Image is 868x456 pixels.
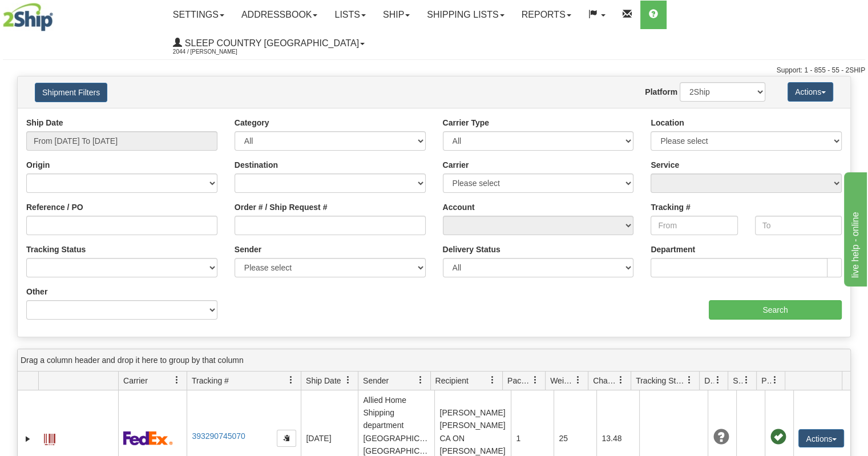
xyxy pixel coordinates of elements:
[3,3,53,31] img: logo2044.jpg
[411,370,430,390] a: Sender filter column settings
[123,431,173,445] img: 2 - FedEx Express®
[26,117,63,128] label: Ship Date
[550,375,574,386] span: Weight
[568,370,588,390] a: Weight filter column settings
[645,86,677,98] label: Platform
[651,117,684,128] label: Location
[770,429,786,445] span: Pickup Successfully created
[651,216,737,235] input: From
[235,159,278,171] label: Destination
[761,375,771,386] span: Pickup Status
[26,159,50,171] label: Origin
[235,117,269,128] label: Category
[326,1,374,29] a: Lists
[374,1,418,29] a: Ship
[338,370,358,390] a: Ship Date filter column settings
[483,370,502,390] a: Recipient filter column settings
[18,349,850,372] div: grid grouping header
[636,375,685,386] span: Tracking Status
[737,370,756,390] a: Shipment Issues filter column settings
[765,370,785,390] a: Pickup Status filter column settings
[435,375,469,386] span: Recipient
[164,1,233,29] a: Settings
[44,429,55,447] a: Label
[443,117,489,128] label: Carrier Type
[418,1,512,29] a: Shipping lists
[798,429,844,447] button: Actions
[281,370,301,390] a: Tracking # filter column settings
[173,46,259,58] span: 2044 / [PERSON_NAME]
[164,29,373,58] a: Sleep Country [GEOGRAPHIC_DATA] 2044 / [PERSON_NAME]
[26,244,86,255] label: Tracking Status
[306,375,341,386] span: Ship Date
[9,7,106,21] div: live help - online
[182,38,359,48] span: Sleep Country [GEOGRAPHIC_DATA]
[651,159,679,171] label: Service
[733,375,742,386] span: Shipment Issues
[708,370,728,390] a: Delivery Status filter column settings
[22,433,34,445] a: Expand
[443,244,500,255] label: Delivery Status
[3,66,865,75] div: Support: 1 - 855 - 55 - 2SHIP
[651,201,690,213] label: Tracking #
[363,375,389,386] span: Sender
[192,375,229,386] span: Tracking #
[167,370,187,390] a: Carrier filter column settings
[26,286,47,297] label: Other
[651,244,695,255] label: Department
[26,201,83,213] label: Reference / PO
[443,159,469,171] label: Carrier
[277,430,296,447] button: Copy to clipboard
[233,1,326,29] a: Addressbook
[842,170,867,286] iframe: chat widget
[713,429,729,445] span: Unknown
[235,244,261,255] label: Sender
[709,300,842,320] input: Search
[513,1,580,29] a: Reports
[593,375,617,386] span: Charge
[35,83,107,102] button: Shipment Filters
[755,216,842,235] input: To
[680,370,699,390] a: Tracking Status filter column settings
[704,375,714,386] span: Delivery Status
[507,375,531,386] span: Packages
[526,370,545,390] a: Packages filter column settings
[235,201,328,213] label: Order # / Ship Request #
[443,201,475,213] label: Account
[611,370,631,390] a: Charge filter column settings
[123,375,148,386] span: Carrier
[192,431,245,441] a: 393290745070
[788,82,833,102] button: Actions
